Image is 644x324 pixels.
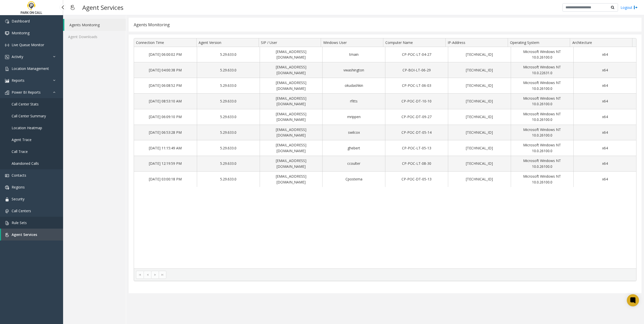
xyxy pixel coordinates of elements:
[12,137,32,142] span: Agent Trace
[511,47,574,63] td: Microsoft Windows NT 10.0.26100.0
[63,31,126,43] a: Agent Downloads
[322,109,385,125] td: mrippen
[511,109,574,125] td: Microsoft Windows NT 10.0.26100.0
[448,62,511,78] td: [TECHNICAL_ID]
[134,94,197,109] td: [DATE] 08:53:10 AM
[322,140,385,156] td: ghebert
[322,47,385,63] td: tmain
[448,172,511,187] td: [TECHNICAL_ID]
[197,140,260,156] td: 5.29.633.0
[134,172,197,187] td: [DATE] 03:00:18 PM
[12,125,42,130] span: Location Heatmap
[80,1,126,14] h3: Agent Services
[385,125,448,141] td: CP-POC-DT-05-14
[134,78,197,94] td: [DATE] 06:08:52 PM
[573,62,636,78] td: x64
[260,47,323,63] td: [EMAIL_ADDRESS][DOMAIN_NAME]
[134,125,197,141] td: [DATE] 06:53:28 PM
[511,156,574,172] td: Microsoft Windows NT 10.0.26100.0
[385,47,448,63] td: CP-POC-LT-04-27
[448,109,511,125] td: [TECHNICAL_ID]
[573,109,636,125] td: x64
[573,125,636,141] td: x64
[573,156,636,172] td: x64
[573,47,636,63] td: x64
[385,156,448,172] td: CP-POC-LT-08-30
[12,66,49,71] span: Location Management
[197,156,260,172] td: 5.29.633.0
[634,5,638,10] img: logout
[12,114,46,118] span: Call Center Summary
[5,221,9,225] img: 'icon'
[260,62,323,78] td: [EMAIL_ADDRESS][DOMAIN_NAME]
[1,229,63,240] a: Agent Services
[573,94,636,109] td: x64
[12,208,31,213] span: Call Centers
[5,233,9,237] img: 'icon'
[12,19,30,23] span: Dashboard
[12,220,27,225] span: Rule Sets
[511,62,574,78] td: Microsoft Windows NT 10.0.22631.0
[572,40,592,45] span: Architecture
[5,91,9,95] img: 'icon'
[5,67,9,71] img: 'icon'
[12,31,30,35] span: Monitoring
[260,172,323,187] td: [EMAIL_ADDRESS][DOMAIN_NAME]
[621,5,638,10] a: Logout
[511,140,574,156] td: Microsoft Windows NT 10.0.26100.0
[385,62,448,78] td: CP-BOI-LT-06-29
[260,156,323,172] td: [EMAIL_ADDRESS][DOMAIN_NAME]
[385,109,448,125] td: CP-POC-DT-09-27
[12,78,24,83] span: Reports
[5,79,9,83] img: 'icon'
[260,78,323,94] td: [EMAIL_ADDRESS][DOMAIN_NAME]
[5,55,9,59] img: 'icon'
[260,109,323,125] td: [EMAIL_ADDRESS][DOMAIN_NAME]
[322,78,385,94] td: okudashkin
[197,172,260,187] td: 5.29.633.0
[197,94,260,109] td: 5.29.633.0
[573,172,636,187] td: x64
[12,161,39,166] span: Abandoned Calls
[322,125,385,141] td: swilcox
[12,185,25,190] span: Regions
[385,172,448,187] td: CP-POC-DT-05-13
[322,94,385,109] td: rfitts
[134,21,170,28] div: Agents Monitoring
[5,19,9,23] img: 'icon'
[134,47,197,63] td: [DATE] 06:00:02 PM
[134,140,197,156] td: [DATE] 11:15:49 AM
[12,149,28,154] span: Call Trace
[68,1,77,14] img: pageIcon
[5,185,9,190] img: 'icon'
[323,40,347,45] span: Windows User
[5,197,9,201] img: 'icon'
[64,19,126,31] a: Agents Monitoring
[322,156,385,172] td: ccoulter
[510,40,539,45] span: Operating System
[260,125,323,141] td: [EMAIL_ADDRESS][DOMAIN_NAME]
[385,40,413,45] span: Computer Name
[261,40,277,45] span: SIP / User
[199,40,221,45] span: Agent Version
[260,140,323,156] td: [EMAIL_ADDRESS][DOMAIN_NAME]
[511,94,574,109] td: Microsoft Windows NT 10.0.26100.0
[136,40,164,45] span: Connection Time
[448,94,511,109] td: [TECHNICAL_ID]
[197,125,260,141] td: 5.29.633.0
[448,156,511,172] td: [TECHNICAL_ID]
[448,47,511,63] td: [TECHNICAL_ID]
[197,47,260,63] td: 5.29.633.0
[573,140,636,156] td: x64
[448,78,511,94] td: [TECHNICAL_ID]
[511,78,574,94] td: Microsoft Windows NT 10.0.26100.0
[5,174,9,178] img: 'icon'
[5,31,9,35] img: 'icon'
[322,62,385,78] td: vwashington
[134,109,197,125] td: [DATE] 06:09:10 PM
[12,102,39,106] span: Call Center Stats
[12,90,41,95] span: Power BI Reports
[448,140,511,156] td: [TECHNICAL_ID]
[448,125,511,141] td: [TECHNICAL_ID]
[511,172,574,187] td: Microsoft Windows NT 10.0.26100.0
